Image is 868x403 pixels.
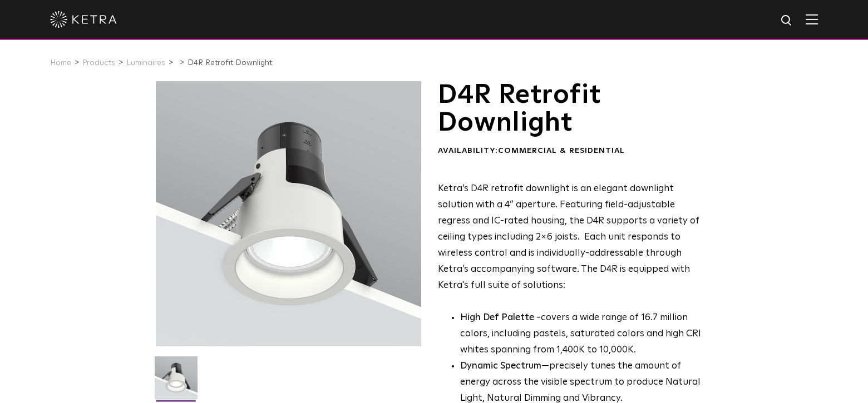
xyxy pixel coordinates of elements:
[780,14,794,28] img: search icon
[438,146,709,157] div: Availability:
[498,147,625,155] span: Commercial & Residential
[50,11,117,28] img: ketra-logo-2019-white
[126,59,165,67] a: Luminaires
[806,14,818,24] img: Hamburger%20Nav.svg
[460,310,709,359] p: covers a wide range of 16.7 million colors, including pastels, saturated colors and high CRI whit...
[438,81,709,137] h1: D4R Retrofit Downlight
[438,181,709,293] p: Ketra’s D4R retrofit downlight is an elegant downlight solution with a 4” aperture. Featuring fie...
[460,313,541,322] strong: High Def Palette -
[50,59,71,67] a: Home
[460,361,541,371] strong: Dynamic Spectrum
[188,59,272,67] a: D4R Retrofit Downlight
[82,59,115,67] a: Products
